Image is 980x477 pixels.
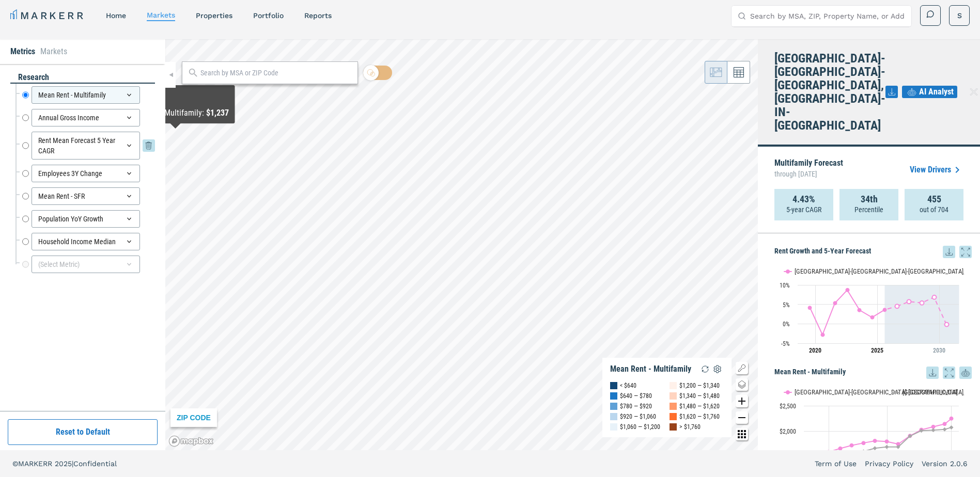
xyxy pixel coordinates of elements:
[815,458,857,469] a: Term of Use
[950,417,954,421] path: Monday, 14 Jul, 20:00, 2,248.57. Chicago-Naperville-Elgin, IL-IN-WI.
[907,299,911,304] path: Thursday, 29 Jul, 20:00, 5.72. Chicago-Naperville-Elgin, IL-IN-WI.
[620,411,656,422] div: $920 — $1,060
[861,194,878,204] strong: 34th
[168,435,214,447] a: Mapbox logo
[850,443,854,448] path: Wednesday, 14 Dec, 19:00, 1,721.61. Chicago-Naperville-Elgin, IL-IN-WI.
[922,458,968,469] a: Version 2.0.6
[679,401,720,411] div: $1,480 — $1,620
[206,108,229,118] b: $1,237
[774,246,972,258] h5: Rent Growth and 5-Year Forecast
[32,210,140,228] div: Population YoY Growth
[32,132,140,160] div: Rent Mean Forecast 5 Year CAGR
[620,401,652,411] div: $780 — $920
[32,165,140,182] div: Employees 3Y Change
[957,10,962,21] span: S
[920,301,924,305] path: Saturday, 29 Jul, 20:00, 5.39. Chicago-Naperville-Elgin, IL-IN-WI.
[838,446,843,450] path: Monday, 14 Dec, 19:00, 1,661.78. Chicago-Naperville-Elgin, IL-IN-WI.
[122,89,229,119] div: Map Tooltip Content
[620,380,636,391] div: < $640
[854,204,883,215] p: Percentile
[736,395,748,407] button: Zoom in map button
[32,187,140,205] div: Mean Rent - SFR
[774,258,972,361] div: Rent Growth and 5-Year Forecast. Highcharts interactive chart.
[610,364,691,374] div: Mean Rent - Multifamily
[950,425,954,430] path: Monday, 14 Jul, 20:00, 2,075.34. USA.
[679,422,701,432] div: > $1,760
[780,282,790,289] text: 10%
[196,11,232,20] a: properties
[885,439,889,443] path: Saturday, 14 Dec, 19:00, 1,797.85. Chicago-Naperville-Elgin, IL-IN-WI.
[165,39,758,450] canvas: Map
[18,459,55,468] span: MARKERR
[8,419,158,445] button: Reset to Default
[774,367,972,379] h5: Mean Rent - Multifamily
[32,86,140,104] div: Mean Rent - Multifamily
[122,107,229,119] div: Mean Rent - Multifamily :
[920,428,924,433] path: Wednesday, 14 Dec, 19:00, 2,011.85. USA.
[821,332,825,337] path: Wednesday, 29 Jul, 20:00, -2.81. Chicago-Naperville-Elgin, IL-IN-WI.
[943,427,947,431] path: Saturday, 14 Dec, 19:00, 2,037.17. USA.
[106,11,126,20] a: home
[711,363,724,375] img: Settings
[620,422,660,432] div: $1,060 — $1,200
[10,45,35,58] li: Metrics
[783,301,790,309] text: 5%
[932,295,937,299] path: Sunday, 29 Jul, 20:00, 6.85. Chicago-Naperville-Elgin, IL-IN-WI.
[32,109,140,126] div: Annual Gross Income
[750,6,905,26] input: Search by MSA, ZIP, Property Name, or Address
[931,428,936,432] path: Thursday, 14 Dec, 19:00, 2,021.91. USA.
[808,306,812,310] path: Monday, 29 Jul, 20:00, 4.11. Chicago-Naperville-Elgin, IL-IN-WI.
[902,86,957,98] button: AI Analyst
[679,380,720,391] div: $1,200 — $1,340
[679,411,720,422] div: $1,620 — $1,760
[736,428,748,440] button: Other options map button
[783,321,790,328] text: 0%
[170,408,217,427] div: ZIP CODE
[883,308,887,312] path: Tuesday, 29 Jul, 20:00, 3.6. Chicago-Naperville-Elgin, IL-IN-WI.
[786,204,821,215] p: 5-year CAGR
[304,11,332,20] a: reports
[147,11,175,19] a: markets
[620,391,652,401] div: $640 — $780
[896,445,900,449] path: Monday, 14 Dec, 19:00, 1,690.98. USA.
[871,347,883,354] tspan: 2025
[774,52,885,132] h4: [GEOGRAPHIC_DATA]-[GEOGRAPHIC_DATA]-[GEOGRAPHIC_DATA], [GEOGRAPHIC_DATA]-IN-[GEOGRAPHIC_DATA]
[55,459,73,468] span: 2025 |
[885,445,889,449] path: Saturday, 14 Dec, 19:00, 1,691.12. USA.
[200,68,352,78] input: Search by MSA or ZIP Code
[774,167,843,181] span: through [DATE]
[699,363,711,375] img: Reload Legend
[40,45,67,58] li: Markets
[253,11,284,20] a: Portfolio
[32,256,140,273] div: (Select Metric)
[919,86,954,98] span: AI Analyst
[865,458,913,469] a: Privacy Policy
[122,99,229,107] div: As of : [DATE]
[933,347,945,354] tspan: 2030
[736,378,748,391] button: Change style map button
[870,315,875,320] path: Monday, 29 Jul, 20:00, 1.66. Chicago-Naperville-Elgin, IL-IN-WI.
[73,459,117,468] span: Confidential
[945,322,949,326] path: Monday, 29 Jul, 20:00, -0.17. Chicago-Naperville-Elgin, IL-IN-WI.
[949,5,970,26] button: S
[858,308,862,312] path: Saturday, 29 Jul, 20:00, 3.53. Chicago-Naperville-Elgin, IL-IN-WI.
[895,304,899,308] path: Wednesday, 29 Jul, 20:00, 4.52. Chicago-Naperville-Elgin, IL-IN-WI.
[784,261,881,269] button: Show Chicago-Naperville-Elgin, IL-IN-WI
[774,258,964,361] svg: Interactive chart
[122,89,229,99] div: 60018
[903,388,958,396] text: [GEOGRAPHIC_DATA]
[736,362,748,374] button: Show/Hide Legend Map Button
[12,459,18,468] span: ©
[873,446,877,450] path: Friday, 14 Dec, 19:00, 1,665.71. USA.
[32,233,140,250] div: Household Income Median
[736,411,748,424] button: Zoom out map button
[920,204,948,215] p: out of 704
[10,72,155,84] div: research
[10,8,85,23] a: MARKERR
[780,428,796,435] text: $2,000
[873,439,877,443] path: Friday, 14 Dec, 19:00, 1,810.29. Chicago-Naperville-Elgin, IL-IN-WI.
[780,403,796,410] text: $2,500
[908,434,912,438] path: Tuesday, 14 Dec, 19:00, 1,904.16. USA.
[781,340,790,347] text: -5%
[774,159,843,181] p: Multifamily Forecast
